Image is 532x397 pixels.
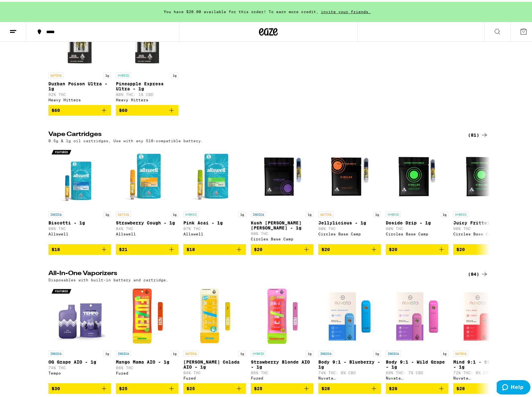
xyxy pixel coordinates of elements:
[251,358,313,368] p: Strawberry Blonde AIO - 1g
[453,225,516,229] p: 90% THC
[116,144,178,242] a: Open page for Strawberry Cough - 1g from Allswell
[373,210,381,215] p: 1g
[318,210,333,215] p: SATIVA
[48,364,111,368] p: 74% THC
[306,349,313,354] p: 1g
[103,349,111,354] p: 1g
[183,381,246,392] button: Add to bag
[254,245,262,250] span: $20
[186,245,195,250] span: $18
[386,369,448,373] p: 69% THC: 7% CBD
[251,144,313,242] a: Open page for Kush Berry Bliss - 1g from Circles Base Camp
[48,210,63,215] p: INDICA
[386,349,401,354] p: INDICA
[183,210,198,215] p: HYBRID
[386,374,448,378] div: Nuvata ([GEOGRAPHIC_DATA])
[116,283,178,381] a: Open page for Mango Mama AIO - 1g from Fuzed
[386,210,401,215] p: HYBRID
[48,230,111,234] div: Allswell
[386,225,448,229] p: 90% THC
[453,381,516,392] button: Add to bag
[171,71,178,76] p: 1g
[386,242,448,253] button: Add to bag
[183,225,246,229] p: 87% THC
[48,349,63,354] p: INDICA
[441,349,448,354] p: 1g
[171,349,178,354] p: 1g
[183,374,246,378] div: Fuzed
[186,384,195,389] span: $25
[251,349,266,354] p: HYBRID
[318,349,333,354] p: INDICA
[238,349,246,354] p: 1g
[318,144,381,242] a: Open page for Jellylicious - 1g from Circles Base Camp
[386,381,448,392] button: Add to bag
[453,349,468,354] p: SATIVA
[48,242,111,253] button: Add to bag
[321,384,330,389] span: $28
[48,137,203,141] p: 0.5g & 1g oil cartridges, Use with any 510-compatible battery.
[251,210,266,215] p: INDICA
[468,269,488,276] a: (84)
[453,369,516,373] p: 72% THC: 8% CBD
[183,242,246,253] button: Add to bag
[453,219,516,224] p: Juicy Fritter - 1g
[103,210,111,215] p: 1g
[119,245,127,250] span: $21
[389,384,397,389] span: $28
[48,225,111,229] p: 88% THC
[251,369,313,373] p: 86% THC
[251,283,313,381] a: Open page for Strawberry Blonde AIO - 1g from Fuzed
[48,369,111,373] div: Tempo
[456,245,465,250] span: $20
[453,230,516,234] div: Circles Base Camp
[164,8,319,12] span: You have $20.00 available for this order! To earn more credit,
[183,144,246,207] img: Allswell - Pink Acai - 1g
[48,129,458,137] h2: Vape Cartridges
[48,96,111,100] div: Heavy Hitters
[318,219,381,224] p: Jellylicious - 1g
[52,245,60,250] span: $18
[453,144,516,242] a: Open page for Juicy Fritter - 1g from Circles Base Camp
[453,358,516,368] p: Mind 9:1 - Strawberry - 1g
[116,144,178,207] img: Allswell - Strawberry Cough - 1g
[318,225,381,229] p: 90% THC
[48,103,111,114] button: Add to bag
[183,369,246,373] p: 84% THC
[251,374,313,378] div: Fuzed
[48,219,111,224] p: Biscotti - 1g
[386,144,448,242] a: Open page for Dosido Drip - 1g from Circles Base Camp
[453,283,516,346] img: Nuvata (CA) - Mind 9:1 - Strawberry - 1g
[386,358,448,368] p: Body 9:1 - Wild Grape - 1g
[119,106,127,111] span: $60
[116,364,178,368] p: 86% THC
[251,235,313,239] div: Circles Base Camp
[251,219,313,229] p: Kush [PERSON_NAME] [PERSON_NAME] - 1g
[103,71,111,76] p: 1g
[116,283,178,346] img: Fuzed - Mango Mama AIO - 1g
[116,369,178,373] div: Fuzed
[116,219,178,224] p: Strawberry Cough - 1g
[116,242,178,253] button: Add to bag
[116,79,178,89] p: Pineapple Express Ultra - 1g
[171,210,178,215] p: 1g
[318,381,381,392] button: Add to bag
[318,283,381,346] img: Nuvata (CA) - Body 9:1 - Blueberry - 1g
[386,219,448,224] p: Dosido Drip - 1g
[453,374,516,378] div: Nuvata ([GEOGRAPHIC_DATA])
[453,210,468,215] p: HYBRID
[48,283,111,346] img: Tempo - OG Grape AIO - 1g
[456,384,465,389] span: $28
[254,384,262,389] span: $25
[48,144,111,207] img: Allswell - Biscotti - 1g
[318,230,381,234] div: Circles Base Camp
[321,245,330,250] span: $20
[48,276,168,280] p: Disposables with built-in battery and cartridge.
[119,384,127,389] span: $25
[48,5,111,103] a: Open page for Durban Poison Ultra - 1g from Heavy Hitters
[116,230,178,234] div: Allswell
[183,283,246,381] a: Open page for Pina Colada AIO - 1g from Fuzed
[251,144,313,207] img: Circles Base Camp - Kush Berry Bliss - 1g
[183,283,246,346] img: Fuzed - Pina Colada AIO - 1g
